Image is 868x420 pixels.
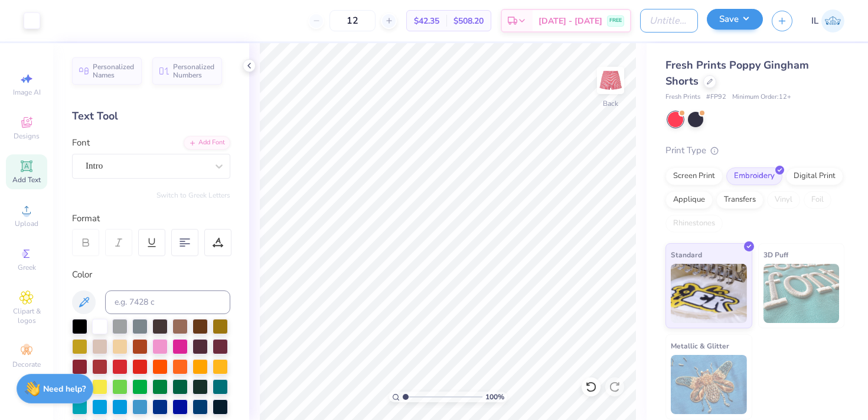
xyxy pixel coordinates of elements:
input: Untitled Design [640,9,698,33]
span: $42.35 [414,15,439,27]
div: Applique [665,191,713,209]
div: Text Tool [72,108,230,124]
span: Upload [15,219,38,228]
span: Image AI [13,88,41,97]
span: $508.20 [453,15,484,27]
div: Digital Print [786,167,843,185]
span: Decorate [12,360,41,369]
div: Screen Print [665,167,723,185]
strong: Need help? [43,383,86,395]
span: Fresh Prints [665,92,700,102]
div: Foil [804,191,831,209]
span: Add Text [12,175,41,185]
div: Add Font [184,136,230,150]
a: IL [811,9,844,33]
span: Standard [671,248,702,261]
span: Personalized Numbers [173,63,215,79]
input: e.g. 7428 c [105,290,230,314]
span: 3D Puff [763,248,788,261]
span: Personalized Names [93,63,135,79]
span: FREE [609,17,622,25]
div: Print Type [665,144,844,157]
span: Fresh Prints Poppy Gingham Shorts [665,58,809,88]
span: 100 % [485,392,504,402]
input: – – [329,10,376,31]
span: Designs [14,131,40,141]
div: Embroidery [726,167,782,185]
img: Metallic & Glitter [671,355,747,414]
img: Standard [671,264,747,323]
button: Switch to Greek Letters [156,190,230,200]
span: Greek [18,263,36,272]
img: 3D Puff [763,264,840,323]
div: Back [603,98,618,109]
div: Vinyl [767,191,800,209]
button: Save [707,9,763,30]
span: [DATE] - [DATE] [539,15,602,27]
div: Color [72,268,230,282]
span: Clipart & logos [6,306,47,325]
div: Format [72,212,231,225]
label: Font [72,136,90,150]
span: Metallic & Glitter [671,340,729,352]
span: IL [811,14,818,28]
span: Minimum Order: 12 + [732,92,791,102]
img: Isabella Lobaina [821,9,844,33]
img: Back [599,69,622,92]
div: Rhinestones [665,215,723,232]
div: Transfers [716,191,763,209]
span: # FP92 [706,92,726,102]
